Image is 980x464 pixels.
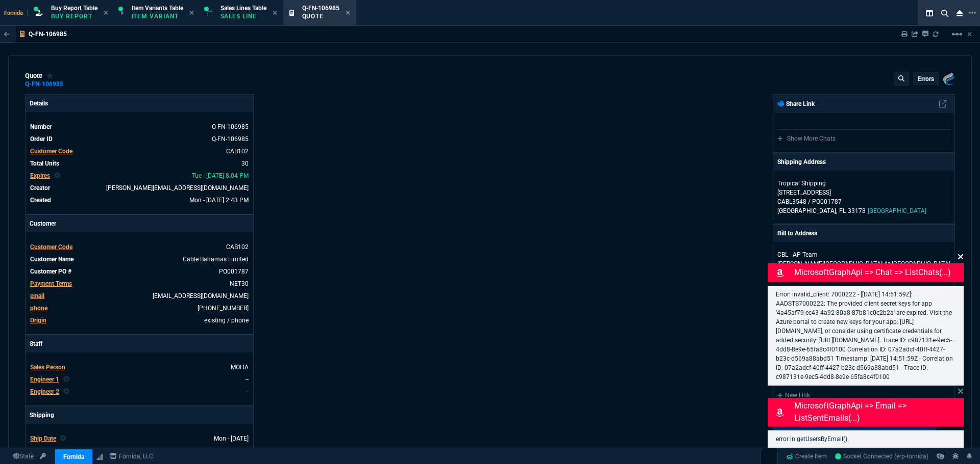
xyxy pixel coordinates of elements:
p: Shipping [26,406,253,424]
nx-icon: Close Tab [346,9,350,17]
nx-icon: Close Tab [189,9,194,17]
a: PO001787 [219,268,249,275]
p: Quote [302,12,339,20]
nx-icon: Search [937,7,952,19]
a: Hide Workbench [967,30,972,38]
a: NET30 [230,280,249,287]
a: [EMAIL_ADDRESS][DOMAIN_NAME] [153,292,249,299]
p: Sales Line [220,12,266,20]
tr: undefined [30,254,249,264]
a: MOHA [231,364,249,371]
span: Agent [30,447,46,454]
tr: undefined [30,171,249,181]
span: Socket Connected (erp-fornida) [835,453,928,460]
span: FL [839,207,846,214]
span: Customer Code [30,148,72,155]
p: CBL - AP Team [777,250,950,259]
span: Expires [30,172,50,179]
a: -- [246,388,249,395]
span: Customer PO # [30,268,71,275]
nx-icon: Close Workbench [952,7,967,19]
tr: undefined [30,374,249,385]
a: API TOKEN [37,452,49,461]
span: 2025-10-07T20:04:04.112Z [192,172,249,179]
span: existing / phone [204,317,249,324]
a: Global State [10,452,37,461]
p: Staff [26,335,253,352]
span: [GEOGRAPHIC_DATA], [777,207,837,214]
span: Engineer 1 [30,376,59,383]
a: See Marketplace Order [212,135,249,143]
p: Bill to Address [777,229,817,238]
tr: undefined [30,183,249,193]
span: Item Variants Table [132,5,183,12]
span: phone [30,305,47,312]
p: MicrosoftGraphApi => email => listSentEmails(...) [794,400,962,424]
a: Show More Chats [777,135,836,142]
span: Order ID [30,135,53,143]
tr: undefined [30,242,249,252]
span: Customer Code [30,243,72,251]
span: email [30,292,44,299]
tr: undefined [30,446,249,456]
nx-icon: Close Tab [273,9,277,17]
span: Created [30,197,51,204]
nx-icon: Clear selected rep [54,171,60,180]
span: [GEOGRAPHIC_DATA] [868,207,926,214]
tr: undefined [30,387,249,397]
nx-icon: Open New Tab [969,8,976,18]
p: CABL3548 / PO001787 [777,197,950,206]
span: mohammed.wafek@fornida.com [106,184,249,192]
a: msbcCompanyName [107,452,156,461]
span: Payment Terms [30,280,72,287]
span: Total Units [30,160,59,167]
span: 2025-10-06T00:00:00.000Z [214,435,249,442]
tr: undefined [30,158,249,169]
nx-icon: Close Tab [104,9,108,17]
tr: undefined [30,279,249,289]
tr: undefined [30,362,249,372]
div: quote [25,72,54,80]
a: Create Item [782,449,831,464]
tr: undefined [30,146,249,156]
p: MicrosoftGraphApi => chat => listChats(...) [794,266,962,279]
p: Buy Report [51,12,97,20]
span: Engineer 2 [30,388,59,395]
a: CAB102 [226,148,249,155]
p: Share Link [777,99,815,108]
nx-icon: Split Panels [922,7,937,19]
p: Q-FN-106985 [29,30,67,38]
span: Number [30,123,52,130]
tr: undefined [30,195,249,205]
div: Add to Watchlist [46,72,54,80]
tr: undefined [30,266,249,277]
span: CAB102 [226,243,249,251]
tr: See Marketplace Order [30,134,249,144]
p: Shipping Address [777,157,826,167]
span: See Marketplace Order [212,123,249,130]
p: [STREET_ADDRESS] [777,188,950,197]
span: Q-FN-106985 [302,5,339,12]
span: Buy Report Table [51,5,97,12]
nx-icon: Clear selected rep [60,434,66,443]
a: Origin [30,317,46,324]
a: PSlmHU5fdcAVXSyoAADh [835,452,928,461]
a: 2428011101 [198,305,249,312]
a: -- [246,376,249,383]
p: Tropical Shipping [777,179,875,188]
span: 33178 [848,207,866,214]
p: Item Variant [132,12,183,20]
p: errors [918,75,934,83]
span: Sales Person [30,364,65,371]
mat-icon: Example home icon [951,28,963,40]
tr: undefined [30,315,249,325]
tr: See Marketplace Order [30,122,249,132]
nx-icon: Clear selected rep [63,387,69,396]
a: Cable Bahamas Limited [183,256,249,263]
p: Error: invalid_client: 7000222 - [[DATE] 14:51:59Z]: AADSTS7000222: The provided client secret ke... [776,290,955,381]
p: Customer [26,215,253,232]
a: Q-FN-106985 [25,84,63,85]
p: error in getUsersByEmail() [776,434,955,444]
a: FEDEX [230,447,249,454]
